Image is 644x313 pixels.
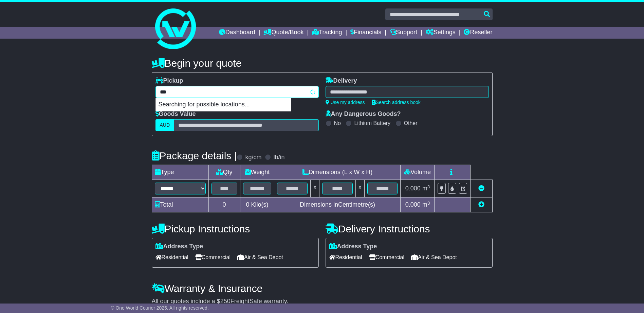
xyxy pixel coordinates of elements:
h4: Package details | [152,150,237,161]
td: Total [152,197,208,212]
a: Support [390,27,417,39]
label: Address Type [155,243,203,250]
td: Weight [240,165,274,180]
td: Dimensions (L x W x H) [274,165,401,180]
label: Delivery [326,77,357,85]
a: Reseller [464,27,492,39]
a: Add new item [478,201,484,208]
span: m [422,201,430,208]
td: Type [152,165,208,180]
label: Lithium Battery [354,120,390,126]
sup: 3 [427,201,430,206]
span: Commercial [369,252,404,263]
span: Air & Sea Depot [411,252,457,263]
a: Dashboard [219,27,255,39]
sup: 3 [427,184,430,189]
h4: Delivery Instructions [326,223,493,234]
span: 0 [246,201,249,208]
span: 0.000 [405,185,421,192]
p: Searching for possible locations... [156,98,291,111]
span: 0.000 [405,201,421,208]
a: Quote/Book [263,27,303,39]
label: lb/in [273,154,284,161]
label: AUD [155,119,174,131]
label: kg/cm [245,154,261,161]
td: Volume [401,165,435,180]
typeahead: Please provide city [155,86,319,98]
span: Residential [329,252,362,263]
td: Qty [208,165,240,180]
h4: Pickup Instructions [152,223,319,234]
label: No [334,120,341,126]
h4: Warranty & Insurance [152,283,493,294]
a: Use my address [326,100,365,105]
td: x [355,180,364,197]
span: © One World Courier 2025. All rights reserved. [111,305,209,311]
span: 250 [220,298,231,305]
a: Financials [350,27,381,39]
span: m [422,185,430,192]
div: All our quotes include a $ FreightSafe warranty. [152,298,493,305]
td: Kilo(s) [240,197,274,212]
a: Tracking [312,27,342,39]
a: Remove this item [478,185,484,192]
label: Any Dangerous Goods? [326,110,401,118]
a: Search address book [372,100,421,105]
label: Goods Value [155,110,196,118]
a: Settings [426,27,456,39]
label: Pickup [155,77,183,85]
span: Commercial [195,252,231,263]
td: x [311,180,319,197]
h4: Begin your quote [152,58,493,69]
td: Dimensions in Centimetre(s) [274,197,401,212]
span: Residential [155,252,188,263]
span: Air & Sea Depot [237,252,283,263]
label: Address Type [329,243,377,250]
label: Other [404,120,418,126]
td: 0 [208,197,240,212]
